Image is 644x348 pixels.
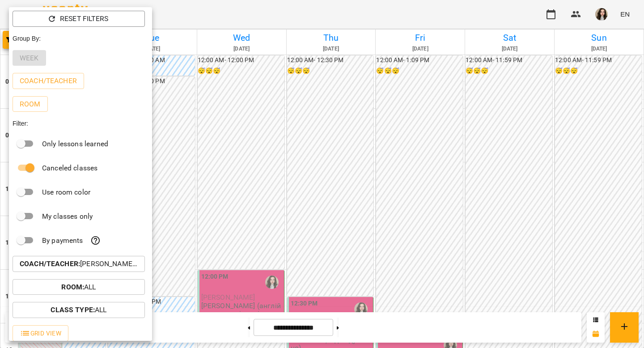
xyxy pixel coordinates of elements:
[13,96,48,112] button: Room
[51,305,106,315] p: All
[42,139,108,149] p: Only lessons learned
[20,328,61,339] span: Grid View
[20,259,138,269] p: [PERSON_NAME] (а)
[13,256,145,272] button: Coach/Teacher:[PERSON_NAME] (а)
[20,259,80,268] b: Coach/Teacher :
[20,76,77,86] p: Coach/Teacher
[61,282,96,293] p: All
[61,283,84,291] b: Room :
[13,302,145,318] button: Class Type:All
[9,115,152,132] div: Filter:
[42,163,97,174] p: Canceled classes
[42,211,93,222] p: My classes only
[13,11,145,27] button: Reset Filters
[9,30,152,47] div: Group By:
[42,235,83,246] p: By payments
[13,73,84,89] button: Coach/Teacher
[20,99,41,110] p: Room
[51,306,95,314] b: Class Type :
[13,279,145,295] button: Room:All
[60,13,108,24] p: Reset Filters
[13,325,68,341] button: Grid View
[42,187,90,198] p: Use room color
